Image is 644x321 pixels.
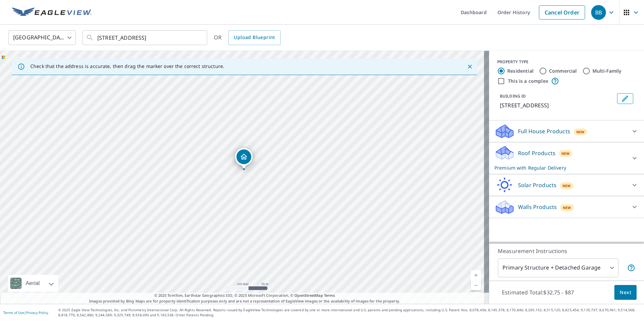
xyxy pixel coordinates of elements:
[508,78,548,84] label: This is a complex
[494,123,639,139] div: Full House ProductsNew
[496,285,579,300] p: Estimated Total: $32.75 - $87
[563,205,571,210] span: New
[518,203,557,211] p: Walls Products
[235,148,253,169] div: Dropped pin, building 1, Residential property, 3800 E Norwalk Dr SE Grand Rapids, MI 49508
[518,127,570,135] p: Full House Products
[497,59,636,65] div: PROPERTY TYPE
[620,288,631,297] span: Next
[58,308,641,318] p: © 2025 Eagle View Technologies, Inc. and Pictometry International Corp. All Rights Reserved. Repo...
[498,258,618,277] div: Primary Structure + Detached Garage
[234,33,275,42] span: Upload Blueprint
[507,68,534,74] label: Residential
[592,68,622,74] label: Multi-Family
[576,129,585,135] span: New
[214,30,281,45] div: OR
[494,177,639,193] div: Solar ProductsNew
[518,149,555,157] p: Roof Products
[294,293,323,298] a: OpenStreetMap
[3,311,48,315] p: |
[494,199,639,215] div: Walls ProductsNew
[30,63,224,69] p: Check that the address is accurate, then drag the marker over the correct structure.
[562,183,571,188] span: New
[26,310,48,315] a: Privacy Policy
[97,28,193,47] input: Search by address or latitude-longitude
[591,5,606,20] div: BB
[518,181,556,189] p: Solar Products
[154,293,335,298] span: © 2025 TomTom, Earthstar Geographics SIO, © 2025 Microsoft Corporation, ©
[471,280,481,290] a: Current Level 18, Zoom Out
[617,93,633,104] button: Edit building 1
[12,7,92,17] img: EV Logo
[498,247,635,255] p: Measurement Instructions
[539,5,585,20] a: Cancel Order
[324,293,335,298] a: Terms
[494,145,639,171] div: Roof ProductsNewPremium with Regular Delivery
[500,93,526,99] p: BUILDING ID
[627,264,635,272] span: Your report will include the primary structure and a detached garage if one exists.
[549,68,577,74] label: Commercial
[494,164,626,171] p: Premium with Regular Delivery
[8,275,58,292] div: Aerial
[465,62,474,71] button: Close
[561,151,570,156] span: New
[614,285,637,300] button: Next
[24,275,42,292] div: Aerial
[500,101,614,109] p: [STREET_ADDRESS]
[3,310,24,315] a: Terms of Use
[228,30,280,45] a: Upload Blueprint
[471,270,481,280] a: Current Level 18, Zoom In
[8,28,76,47] div: [GEOGRAPHIC_DATA]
